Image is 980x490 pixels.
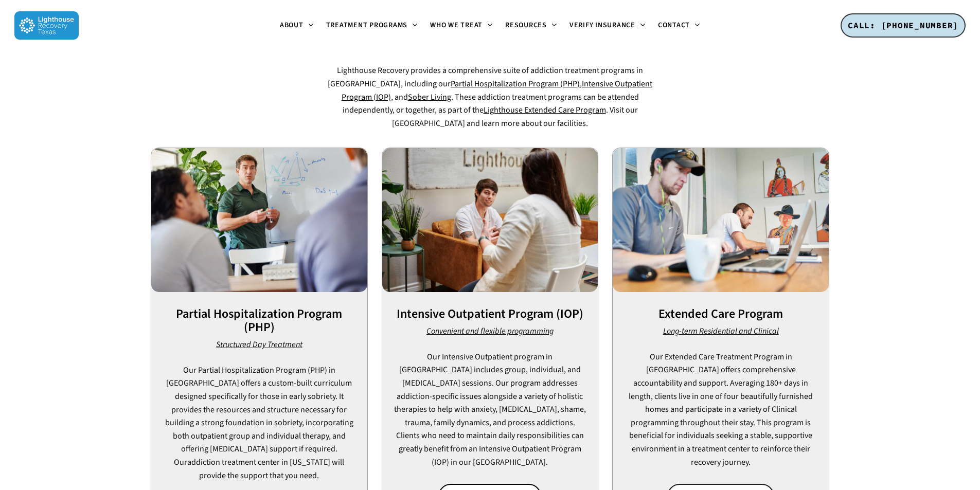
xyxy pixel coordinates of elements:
span: addiction treatment center in [US_STATE] will provide the support that you need. [187,457,344,481]
a: Resources [499,22,563,30]
a: Partial Hospitalization Program (PHP) [451,78,580,89]
a: Verify Insurance [563,22,652,30]
span: Resources [505,20,547,30]
p: Our Partial Hospitalization Program (PHP) in [GEOGRAPHIC_DATA] offers a custom-built curriculum d... [162,364,357,482]
span: Contact [658,20,690,30]
em: Structured Day Treatment [216,339,302,350]
a: Contact [652,22,706,30]
a: Intensive Outpatient Program (IOP) [342,78,653,103]
span: About [280,20,304,30]
a: Lighthouse Extended Care Program [484,104,606,116]
p: Lighthouse Recovery provides a comprehensive suite of addiction treatment programs in [GEOGRAPHIC... [324,64,656,130]
a: CALL: [PHONE_NUMBER] [841,13,966,38]
span: Who We Treat [430,20,483,30]
a: Who We Treat [424,22,499,30]
h3: Intensive Outpatient Program (IOP) [382,307,598,321]
em: Convenient and flexible programming [426,325,554,337]
span: Verify Insurance [569,20,635,30]
p: Our Extended Care Treatment Program in [GEOGRAPHIC_DATA] offers comprehensive accountability and ... [623,351,818,469]
img: Lighthouse Recovery Texas [14,11,79,40]
em: Long-term Residential and Clinical [663,325,779,337]
a: About [274,22,320,30]
span: Treatment Programs [326,20,408,30]
span: CALL: [PHONE_NUMBER] [848,20,958,30]
h3: Partial Hospitalization Program (PHP) [151,307,367,334]
h3: Extended Care Program [613,307,829,321]
a: Treatment Programs [320,22,424,30]
a: Sober Living [408,92,451,103]
p: Our Intensive Outpatient program in [GEOGRAPHIC_DATA] includes group, individual, and [MEDICAL_DA... [393,351,587,469]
